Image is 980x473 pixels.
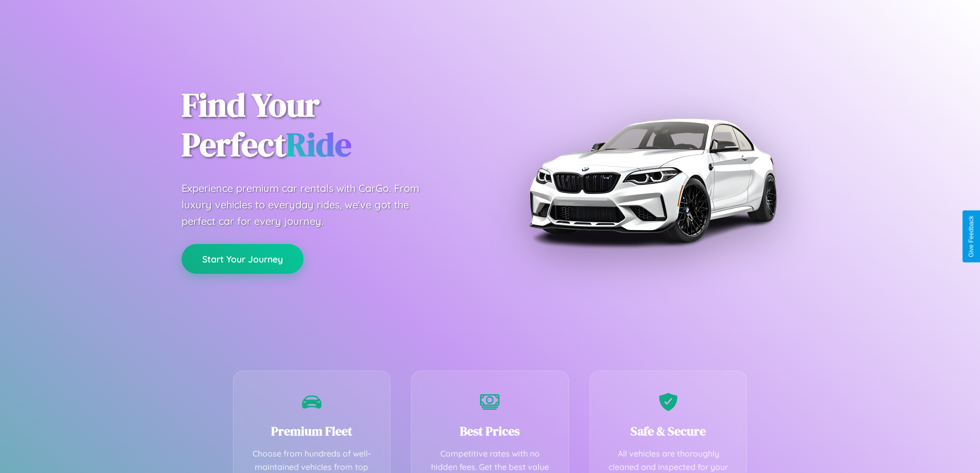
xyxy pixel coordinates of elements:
p: Experience premium car rentals with CarGo. From luxury vehicles to everyday rides, we've got the ... [182,180,439,230]
h1: Find Your Perfect [182,85,475,165]
h3: Best Prices [427,423,553,440]
h3: Safe & Secure [605,423,732,440]
h3: Premium Fleet [249,423,375,440]
div: Give Feedback [968,216,975,257]
span: Ride [286,122,351,167]
img: Premium BMW car rental vehicle [524,51,781,309]
button: Start Your Journey [182,244,304,274]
